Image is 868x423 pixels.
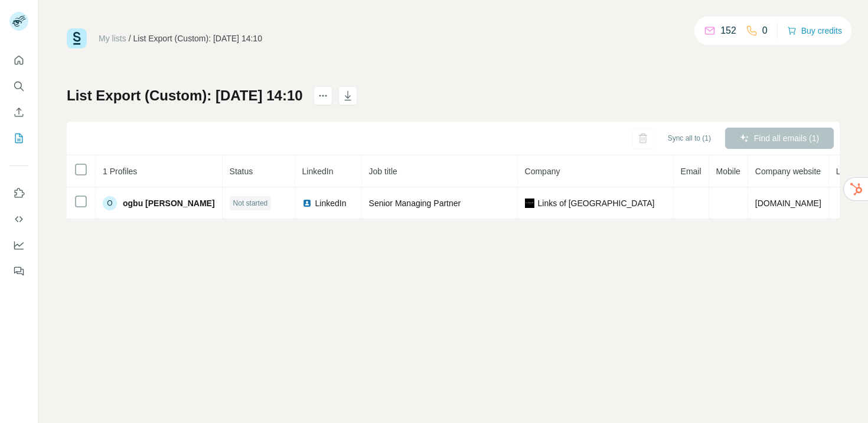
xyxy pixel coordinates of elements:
[233,198,268,209] span: Not started
[668,133,711,144] span: Sync all to (1)
[9,128,28,149] button: My lists
[103,167,137,176] span: 1 Profiles
[836,167,867,176] span: Landline
[369,167,397,176] span: Job title
[230,167,253,176] span: Status
[681,167,701,176] span: Email
[9,50,28,71] button: Quick start
[67,28,87,48] img: Surfe Logo
[129,32,131,44] li: /
[538,197,655,209] span: Links of [GEOGRAPHIC_DATA]
[99,34,126,43] a: My lists
[720,24,736,38] p: 152
[302,199,312,208] img: LinkedIn logo
[9,76,28,97] button: Search
[762,24,768,38] p: 0
[525,199,534,208] img: company-logo
[133,32,262,44] div: List Export (Custom): [DATE] 14:10
[369,199,461,208] span: Senior Managing Partner
[123,197,215,209] span: ogbu [PERSON_NAME]
[103,196,117,210] div: O
[9,235,28,256] button: Dashboard
[525,167,560,176] span: Company
[67,86,303,105] h1: List Export (Custom): [DATE] 14:10
[9,183,28,204] button: Use Surfe on LinkedIn
[9,102,28,123] button: Enrich CSV
[315,197,347,209] span: LinkedIn
[302,167,334,176] span: LinkedIn
[9,261,28,282] button: Feedback
[755,199,821,208] span: [DOMAIN_NAME]
[716,167,740,176] span: Mobile
[787,22,842,39] button: Buy credits
[314,86,332,105] button: actions
[660,129,719,147] button: Sync all to (1)
[9,209,28,230] button: Use Surfe API
[755,167,821,176] span: Company website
